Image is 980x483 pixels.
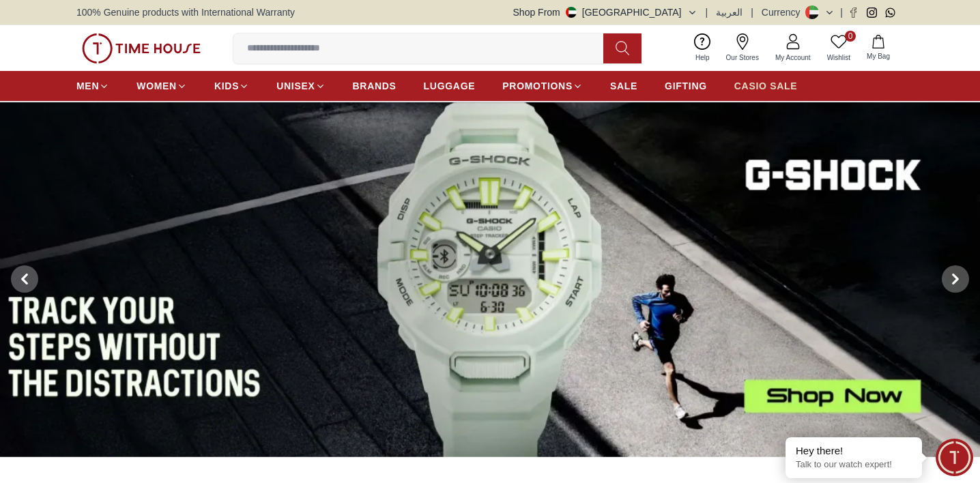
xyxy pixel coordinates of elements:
[840,5,843,19] span: |
[76,79,99,93] span: MEN
[665,74,707,98] a: GIFTING
[353,79,397,93] span: BRANDS
[136,79,177,93] span: WOMEN
[276,79,315,93] span: UNISEX
[721,53,764,63] span: Our Stores
[762,5,806,19] div: Currency
[513,5,697,19] button: Shop From[GEOGRAPHIC_DATA]
[796,444,912,458] div: Hey there!
[796,459,912,471] p: Talk to our watch expert!
[819,31,859,65] a: 0Wishlist
[76,5,295,19] span: 100% Genuine products with International Warranty
[734,79,798,93] span: CASIO SALE
[687,31,718,65] a: Help
[353,74,397,98] a: BRANDS
[845,31,856,42] span: 0
[690,53,715,63] span: Help
[424,79,476,93] span: LUGGAGE
[424,74,476,98] a: LUGGAGE
[136,74,187,98] a: WOMEN
[718,31,767,65] a: Our Stores
[502,74,583,98] a: PROMOTIONS
[861,51,895,61] span: My Bag
[859,32,898,64] button: My Bag
[822,53,856,63] span: Wishlist
[751,5,753,19] span: |
[885,8,895,18] a: Whatsapp
[76,74,109,98] a: MEN
[214,79,239,93] span: KIDS
[848,8,859,18] a: Facebook
[936,439,973,476] div: Chat Widget
[716,5,743,19] button: العربية
[734,74,798,98] a: CASIO SALE
[706,5,708,19] span: |
[770,53,816,63] span: My Account
[665,79,707,93] span: GIFTING
[276,74,325,98] a: UNISEX
[610,79,637,93] span: SALE
[610,74,637,98] a: SALE
[214,74,249,98] a: KIDS
[867,8,877,18] a: Instagram
[502,79,573,93] span: PROMOTIONS
[82,33,201,63] img: ...
[566,7,577,18] img: United Arab Emirates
